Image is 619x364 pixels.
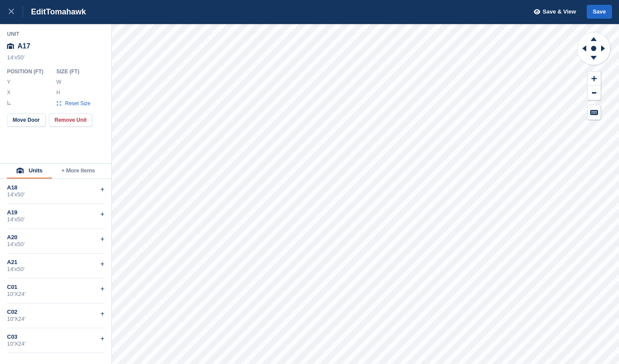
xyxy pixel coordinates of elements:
[65,100,91,107] span: Reset Size
[7,31,105,38] div: Unit
[7,303,104,328] div: C0210'X24'+
[7,333,104,340] div: C03
[52,164,104,179] button: + More Items
[7,216,104,223] div: 14'x50'
[7,316,104,323] div: 10'X24'
[100,284,104,294] div: +
[7,266,104,273] div: 14'x50'
[100,209,104,220] div: +
[7,291,104,298] div: 10'X24'
[7,309,104,316] div: C02
[7,259,104,266] div: A21
[7,229,104,254] div: A2014'x50'+
[588,72,601,86] button: Zoom In
[543,7,576,16] span: Save & View
[587,5,612,19] button: Save
[7,278,104,303] div: C0110'X24'+
[7,204,104,229] div: A1914'x50'+
[7,101,11,105] img: angle-icn.0ed2eb85.svg
[7,254,104,278] div: A2114'x50'+
[100,259,104,269] div: +
[7,113,45,127] button: Move Door
[588,86,601,100] button: Zoom Out
[7,164,52,179] button: Units
[7,54,105,65] div: 14'x50'
[56,89,61,96] label: H
[7,234,104,241] div: A20
[7,340,104,347] div: 10'X24'
[7,184,104,191] div: A18
[7,179,104,204] div: A1814'x50'+
[7,38,105,54] div: A17
[529,5,576,19] button: Save & View
[56,68,95,75] div: Size ( FT )
[100,333,104,344] div: +
[100,234,104,244] div: +
[7,241,104,248] div: 14'x50'
[56,79,61,86] label: W
[7,79,11,86] label: Y
[7,328,104,353] div: C0310'X24'+
[100,184,104,195] div: +
[7,89,11,96] label: X
[7,68,49,75] div: Position ( FT )
[7,191,104,198] div: 14'x50'
[100,309,104,319] div: +
[23,7,86,17] div: Edit Tomahawk
[49,113,92,127] button: Remove Unit
[588,105,601,120] button: Keyboard Shortcuts
[7,284,104,291] div: C01
[7,209,104,216] div: A19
